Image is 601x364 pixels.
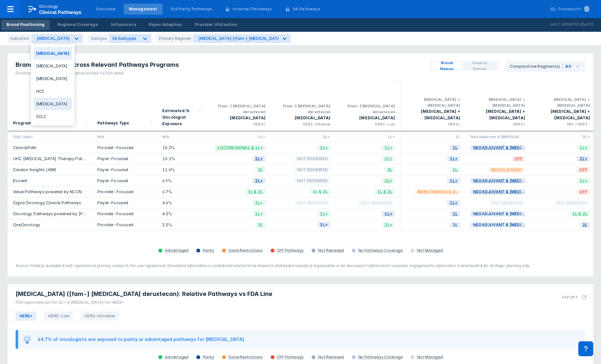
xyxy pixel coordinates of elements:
[252,199,265,206] span: 2L+
[96,6,116,12] div: Overview
[471,108,525,121] div: [MEDICAL_DATA] + [MEDICAL_DATA]
[162,189,201,194] div: 6.7%
[471,210,547,217] span: Neoadjuvant & [MEDICAL_DATA]
[450,166,460,173] span: 1L
[97,178,152,183] div: Payer-Focused
[97,211,152,217] div: Provider-Focused
[276,103,330,115] div: [fam-] [MEDICAL_DATA] deruxtecan
[33,98,72,110] div: [MEDICAL_DATA]
[406,121,460,127] div: HER2+
[91,4,121,15] a: Overview
[358,248,403,253] div: No Pathways Coverage
[415,188,460,195] span: Maintenance & 1L
[558,6,589,12] div: Powerpoint
[294,166,330,173] span: Not Reviewed
[198,36,305,41] div: [MEDICAL_DATA] ([fam-] [MEDICAL_DATA] deruxtecan)
[317,144,330,151] span: 1L+
[431,62,462,69] button: Brand Names
[252,210,265,217] span: 1L+
[57,22,98,28] div: Regional Coverage
[170,6,212,12] div: 3rd Party Pathways
[382,144,395,151] span: 1L+
[577,155,590,162] span: 2L+
[341,134,395,139] div: 1L+
[97,120,129,126] div: Pathways Type
[310,188,330,195] span: 1L & 2L
[97,167,152,172] div: Payer-Focused
[294,177,330,184] span: Not Reviewed
[211,121,265,127] div: HER2+
[195,22,237,28] div: Provider Utilization
[13,156,95,161] a: UHC [MEDICAL_DATA] Therapy Pathways
[13,189,82,194] a: Value Pathways powered by NCCN
[577,144,590,151] span: 1L+
[33,72,72,85] div: [MEDICAL_DATA]
[245,188,265,195] span: 1L & 2L
[276,121,330,127] div: HER2-Ultralow
[162,108,197,127] div: Estimated % Oncologist Exposure
[341,103,395,115] div: [fam-] [MEDICAL_DATA] deruxtecan
[97,134,152,139] div: N/A
[39,9,81,15] span: Clinical Pathways
[157,82,206,131] div: Sort
[233,6,272,12] div: Internal Pathways
[162,145,201,150] div: 15.2%
[570,210,590,217] span: 1L & 2L
[535,121,590,127] div: HR+ / HER2-
[16,299,272,305] div: FDA approved use for 1L+ in [MEDICAL_DATA] for HER2+
[106,20,141,30] a: Influencers
[8,82,92,131] div: Sort
[80,311,118,321] span: HER2-Ultralow
[156,34,193,43] div: Primary Regimen
[97,145,152,150] div: Provider-Focused
[13,211,112,216] a: Oncology Pathways powered by [PERSON_NAME]
[162,134,201,139] div: N/A
[97,189,152,194] div: Provider-Focused
[510,64,563,69] div: Comparative Regimen(s)
[203,355,214,360] div: Parity
[211,103,265,115] div: [fam-] [MEDICAL_DATA] deruxtecan
[228,355,263,360] div: Some Restrictions
[112,36,136,41] span: All Subtypes
[577,188,590,195] span: OFF
[162,200,201,205] div: 4.6%
[406,134,460,139] div: 1L
[13,178,27,183] a: Evolent
[144,20,187,30] a: Payer Adoption
[406,97,460,108] div: [MEDICAL_DATA] + [MEDICAL_DATA]
[97,200,152,205] div: Payer-Focused
[382,221,395,229] span: 2L+
[33,60,72,72] div: [MEDICAL_DATA]
[550,21,580,28] p: Last Updated:
[417,355,443,360] div: Not Managed
[471,177,547,184] span: Neoadjuvant & [MEDICAL_DATA]
[382,210,395,217] span: 1L+
[97,222,152,228] div: Provider-Focused
[277,355,304,360] div: Off Pathways
[358,355,403,360] div: No Pathways Coverage
[465,60,494,72] span: Generic Names
[471,221,547,229] span: Neoadjuvant & [MEDICAL_DATA]
[16,61,179,69] span: Brand Positioning Across Relevant Pathways Programs
[318,248,344,253] div: Not Reviewed
[13,145,36,150] a: ClinicalPath
[97,156,152,161] div: Payer-Focused
[38,337,244,342] div: 64.7% of oncologists are exposed to parity or advantaged pathways for [MEDICAL_DATA]
[489,199,525,206] span: Not Managed
[406,108,460,121] div: [MEDICAL_DATA] + [MEDICAL_DATA]
[1,20,50,30] a: Brand Positioning
[162,167,201,172] div: 11.6%
[535,134,590,139] div: 2L+
[16,263,585,269] figcaption: Source: Publicly available & self-reported via primary research; Per user agreement, all webtool ...
[318,355,344,360] div: Not Reviewed
[165,355,189,360] div: Advantaged
[447,199,460,206] span: 1L+
[33,85,72,98] div: HCC
[33,47,72,60] div: [MEDICAL_DATA]
[13,200,81,205] a: Cigna Oncology Clinical Pathways
[450,210,460,217] span: 1L
[447,177,460,184] span: 1L+
[562,295,578,299] h3: Export
[471,97,525,108] div: [MEDICAL_DATA] + [MEDICAL_DATA]
[13,134,87,139] div: FDA Label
